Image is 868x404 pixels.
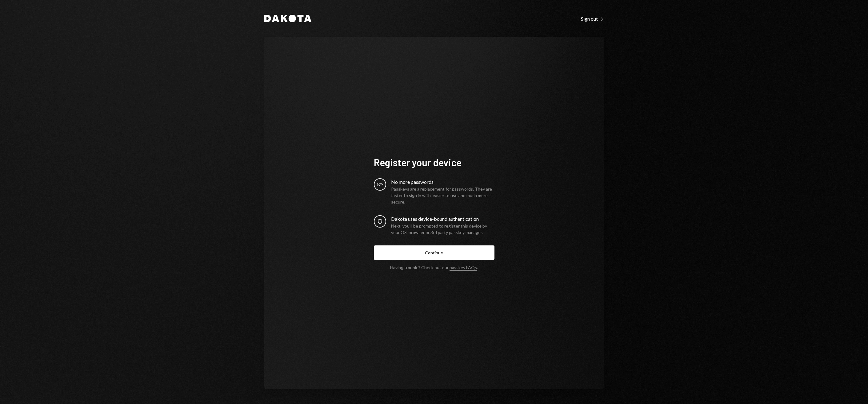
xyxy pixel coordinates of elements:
div: Sign out [581,16,604,22]
h1: Register your device [374,156,494,168]
div: No more passwords [391,178,494,186]
a: Sign out [581,15,604,22]
div: Next, you’ll be prompted to register this device by your OS, browser or 3rd party passkey manager. [391,223,494,236]
a: passkey FAQs [450,265,477,271]
div: Having trouble? Check out our . [390,265,478,270]
button: Continue [374,245,494,260]
div: Passkeys are a replacement for passwords. They are faster to sign in with, easier to use and much... [391,186,494,205]
div: Dakota uses device-bound authentication [391,215,494,223]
